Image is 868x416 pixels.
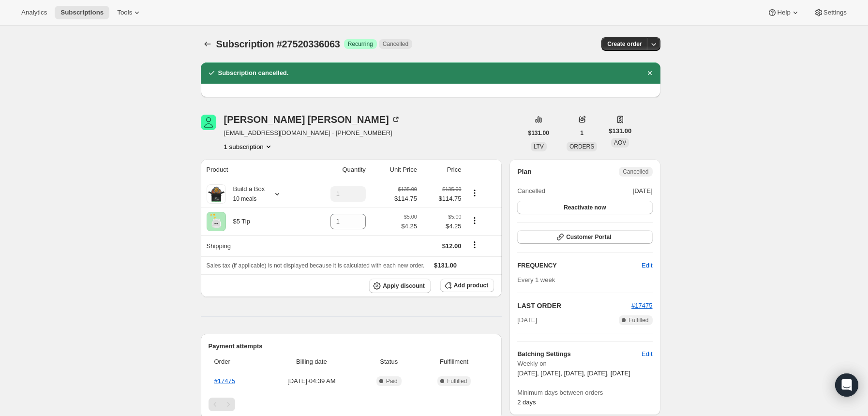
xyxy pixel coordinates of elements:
[609,126,631,136] span: $131.00
[224,142,273,151] button: Product actions
[777,9,790,16] span: Help
[517,301,631,311] h2: LAST ORDER
[517,359,652,369] span: Weekly on
[233,195,257,202] small: 10 meals
[216,39,340,49] span: Subscription #27520336063
[386,377,398,385] span: Paid
[55,6,109,19] button: Subscriptions
[601,37,647,51] button: Create order
[643,66,657,80] button: Dismiss notification
[207,212,226,231] img: product img
[614,139,626,146] span: AOV
[517,315,537,325] span: [DATE]
[467,239,482,250] button: Shipping actions
[454,282,488,289] span: Add product
[369,279,431,293] button: Apply discount
[642,349,652,359] span: Edit
[111,6,148,19] button: Tools
[224,128,401,138] span: [EMAIL_ADDRESS][DOMAIN_NAME] · [PHONE_NUMBER]
[633,186,653,196] span: [DATE]
[60,9,104,16] span: Subscriptions
[467,188,482,198] button: Product actions
[631,301,652,311] button: #17475
[383,282,425,290] span: Apply discount
[305,159,369,180] th: Quantity
[517,399,536,406] span: 2 days
[401,222,417,231] span: $4.25
[434,262,457,269] span: $131.00
[420,357,488,367] span: Fulfillment
[636,346,658,362] button: Edit
[623,168,648,176] span: Cancelled
[835,373,858,397] div: Open Intercom Messenger
[517,388,652,398] span: Minimum days between orders
[517,370,630,377] span: [DATE], [DATE], [DATE], [DATE], [DATE]
[265,376,358,386] span: [DATE] · 04:39 AM
[369,159,420,180] th: Unit Price
[523,126,555,140] button: $131.00
[762,6,806,19] button: Help
[442,242,462,250] span: $12.00
[209,351,263,372] th: Order
[218,68,289,78] h2: Subscription cancelled.
[394,194,417,204] span: $114.75
[15,6,53,19] button: Analytics
[214,377,235,385] a: #17475
[117,9,132,16] span: Tools
[534,143,544,150] span: LTV
[21,9,47,16] span: Analytics
[207,262,425,269] span: Sales tax (if applicable) is not displayed because it is calculated with each new order.
[265,357,358,367] span: Billing date
[440,279,494,292] button: Add product
[517,276,555,283] span: Every 1 week
[363,357,414,367] span: Status
[201,37,214,51] button: Subscriptions
[517,201,652,214] button: Reactivate now
[517,349,642,359] h6: Batching Settings
[348,40,373,48] span: Recurring
[566,233,611,241] span: Customer Portal
[423,222,462,231] span: $4.25
[569,143,594,150] span: ORDERS
[642,261,652,270] span: Edit
[201,235,305,256] th: Shipping
[517,261,642,270] h2: FREQUENCY
[467,215,482,226] button: Product actions
[209,398,494,411] nav: Pagination
[528,129,549,137] span: $131.00
[580,129,584,137] span: 1
[209,342,494,351] h2: Payment attempts
[808,6,853,19] button: Settings
[383,40,408,48] span: Cancelled
[420,159,464,180] th: Price
[226,184,265,204] div: Build a Box
[636,258,658,273] button: Edit
[201,115,216,130] span: Gabrielle Smith
[447,377,467,385] span: Fulfilled
[201,159,305,180] th: Product
[517,230,652,244] button: Customer Portal
[207,184,226,204] img: product img
[607,40,642,48] span: Create order
[574,126,589,140] button: 1
[404,214,417,220] small: $5.00
[631,302,652,309] a: #17475
[517,167,532,177] h2: Plan
[517,186,545,196] span: Cancelled
[442,186,461,192] small: $135.00
[423,194,462,204] span: $114.75
[629,316,648,324] span: Fulfilled
[398,186,417,192] small: $135.00
[564,204,606,211] span: Reactivate now
[823,9,847,16] span: Settings
[226,217,250,226] div: $5 Tip
[224,115,401,124] div: [PERSON_NAME] [PERSON_NAME]
[448,214,461,220] small: $5.00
